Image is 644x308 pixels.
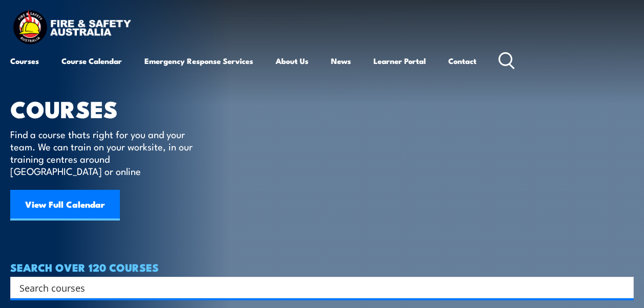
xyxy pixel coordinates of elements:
a: News [331,49,351,73]
p: Find a course thats right for you and your team. We can train on your worksite, in our training c... [10,128,197,177]
a: Courses [10,49,39,73]
a: View Full Calendar [10,190,120,221]
a: Course Calendar [61,49,122,73]
h1: COURSES [10,98,207,118]
a: Contact [448,49,476,73]
a: Emergency Response Services [144,49,253,73]
h4: SEARCH OVER 120 COURSES [10,261,634,273]
input: Search input [19,280,611,295]
a: About Us [276,49,308,73]
button: Search magnifier button [616,280,630,295]
a: Learner Portal [373,49,426,73]
form: Search form [22,280,613,295]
